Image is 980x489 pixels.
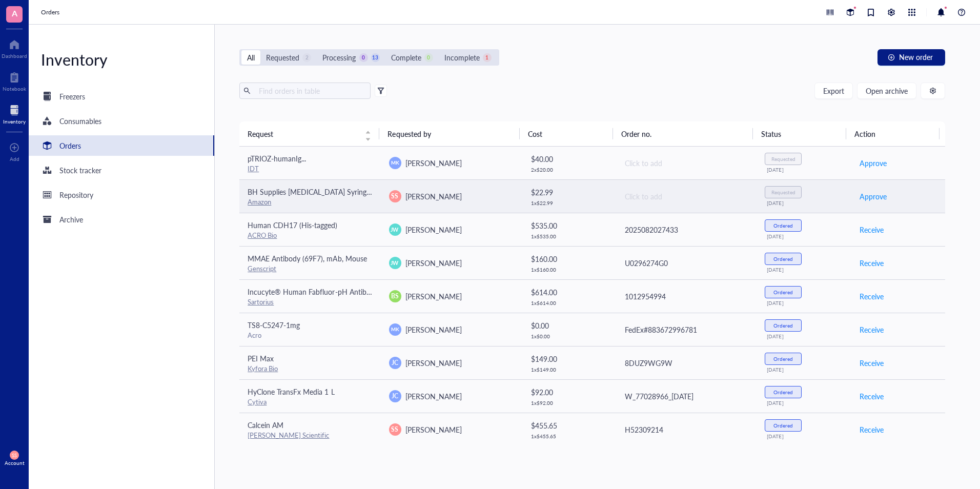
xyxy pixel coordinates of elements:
span: Receive [860,391,884,402]
span: Receive [860,357,884,369]
span: JW [391,226,399,234]
span: SS [391,192,398,201]
a: Inventory [3,102,26,125]
a: Amazon [248,197,271,207]
span: HyClone TransFx Media 1 L [248,386,334,397]
div: Processing [322,52,356,63]
td: Click to add [616,147,757,180]
div: FedEx#883672996781 [625,324,748,335]
div: $ 92.00 [531,386,607,398]
div: 2 [302,53,311,62]
div: 1 x $ 0.00 [531,333,607,339]
div: Dashboard [2,53,27,59]
a: Notebook [3,69,26,92]
th: Requested by [379,121,519,146]
span: SS [12,453,16,458]
span: BS [391,292,399,301]
span: Receive [860,224,884,235]
div: Account [5,460,25,466]
span: Calcein AM [248,420,283,430]
span: New order [899,53,933,61]
span: Approve [860,157,887,169]
div: $ 0.00 [531,320,607,331]
span: JC [392,392,398,401]
span: SS [391,425,398,434]
td: 2025082027433 [616,213,757,246]
div: Repository [59,189,93,200]
button: Receive [859,255,884,271]
div: $ 40.00 [531,153,607,165]
span: [PERSON_NAME] [405,258,462,268]
td: FedEx#883672996781 [616,313,757,346]
div: Click to add [625,191,748,202]
button: New order [877,49,945,66]
div: Requested [771,189,795,195]
button: Open archive [857,83,916,99]
span: Approve [860,191,887,202]
a: Freezers [29,86,214,107]
div: 2025082027433 [625,224,748,235]
span: [PERSON_NAME] [405,358,462,368]
th: Action [846,121,940,146]
span: PEI Max [248,353,274,363]
div: Ordered [773,222,793,229]
span: Receive [860,257,884,269]
span: Receive [860,424,884,435]
a: Sartorius [248,297,274,307]
a: Stock tracker [29,160,214,180]
div: [DATE] [767,400,842,406]
div: 1 x $ 455.65 [531,433,607,439]
span: MK [391,159,399,166]
div: 1 [483,53,492,62]
div: 1012954994 [625,291,748,302]
span: [PERSON_NAME] [405,158,462,168]
div: $ 535.00 [531,220,607,231]
div: 1 x $ 160.00 [531,267,607,273]
div: $ 22.99 [531,187,607,198]
div: 1 x $ 22.99 [531,200,607,206]
div: Orders [59,140,81,151]
span: MK [391,325,399,333]
th: Cost [520,121,613,146]
span: Open archive [866,87,908,95]
div: [DATE] [767,366,842,373]
div: Requested [266,52,299,63]
th: Request [239,121,379,146]
div: 13 [371,53,380,62]
button: Receive [859,288,884,304]
span: Receive [860,324,884,335]
td: Click to add [616,179,757,213]
td: W_77028966_18Aug2025 [616,379,757,413]
td: H52309214 [616,413,757,446]
a: [PERSON_NAME] Scientific [248,430,329,440]
div: $ 455.65 [531,420,607,431]
div: $ 149.00 [531,353,607,364]
div: Freezers [59,91,85,102]
div: Requested [771,156,795,162]
div: 8DUZ9WG9W [625,357,748,369]
div: Click to add [625,157,748,169]
span: Human CDH17 (His-tagged) [248,220,337,230]
span: Incucyte® Human Fabfluor-pH Antibody Labeling Dye for Antibody Internalization [248,287,509,297]
div: $ 160.00 [531,253,607,264]
td: 8DUZ9WG9W [616,346,757,379]
div: Ordered [773,256,793,262]
div: Incomplete [444,52,480,63]
th: Order no. [613,121,753,146]
td: 1012954994 [616,279,757,313]
div: [DATE] [767,167,842,173]
div: Inventory [3,118,26,125]
div: Archive [59,214,83,225]
button: Receive [859,355,884,371]
div: Consumables [59,115,101,127]
span: [PERSON_NAME] [405,191,462,201]
div: Acro [248,331,372,340]
button: Receive [859,388,884,404]
span: [PERSON_NAME] [405,324,462,335]
button: Receive [859,321,884,338]
a: Archive [29,209,214,230]
div: Notebook [3,86,26,92]
div: segmented control [239,49,499,66]
div: 1 x $ 535.00 [531,233,607,239]
div: 1 x $ 149.00 [531,366,607,373]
